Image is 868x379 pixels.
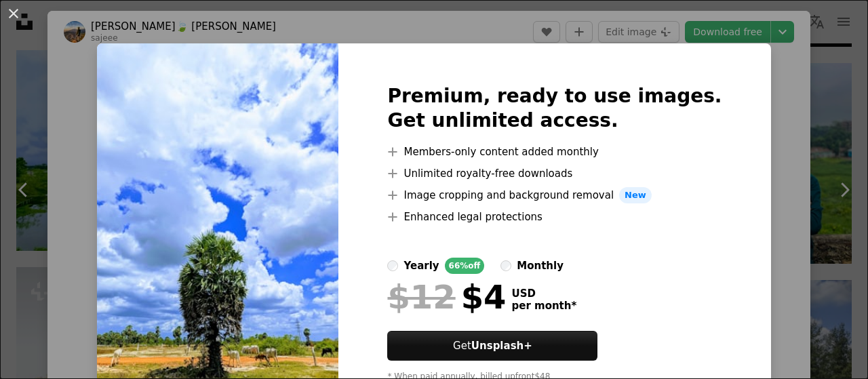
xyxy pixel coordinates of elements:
[387,209,722,225] li: Enhanced legal protections
[511,300,576,312] span: per month *
[500,260,511,271] input: monthly
[511,287,576,300] span: USD
[387,331,597,361] button: GetUnsplash+
[517,258,564,274] div: monthly
[387,279,506,315] div: $4
[387,187,722,203] li: Image cropping and background removal
[387,279,455,315] span: $12
[387,144,722,160] li: Members-only content added monthly
[403,258,439,274] div: yearly
[471,340,532,352] strong: Unsplash+
[619,187,652,203] span: New
[387,84,722,133] h2: Premium, ready to use images. Get unlimited access.
[387,260,398,271] input: yearly66%off
[387,165,722,182] li: Unlimited royalty-free downloads
[445,258,485,274] div: 66% off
